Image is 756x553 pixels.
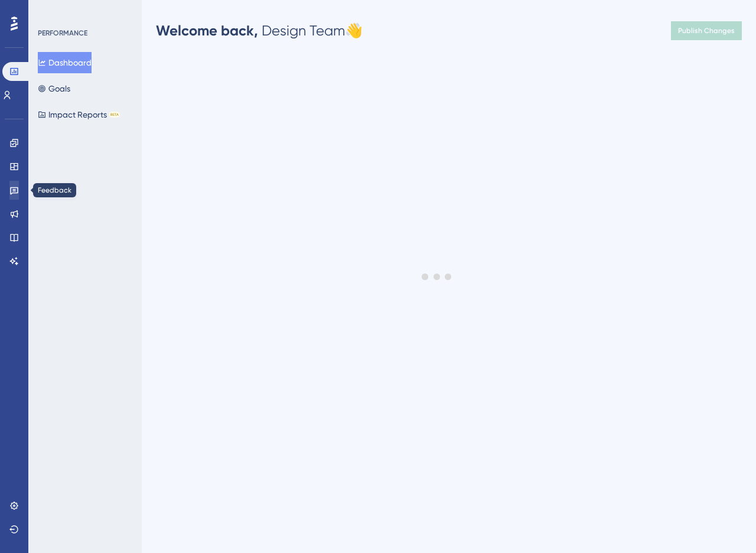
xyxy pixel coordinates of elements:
[38,78,70,99] button: Goals
[38,52,92,73] button: Dashboard
[38,28,87,38] div: PERFORMANCE
[156,22,258,39] span: Welcome back,
[109,112,120,118] div: BETA
[156,21,363,40] div: Design Team 👋
[678,26,735,35] span: Publish Changes
[671,21,742,40] button: Publish Changes
[38,104,120,125] button: Impact ReportsBETA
